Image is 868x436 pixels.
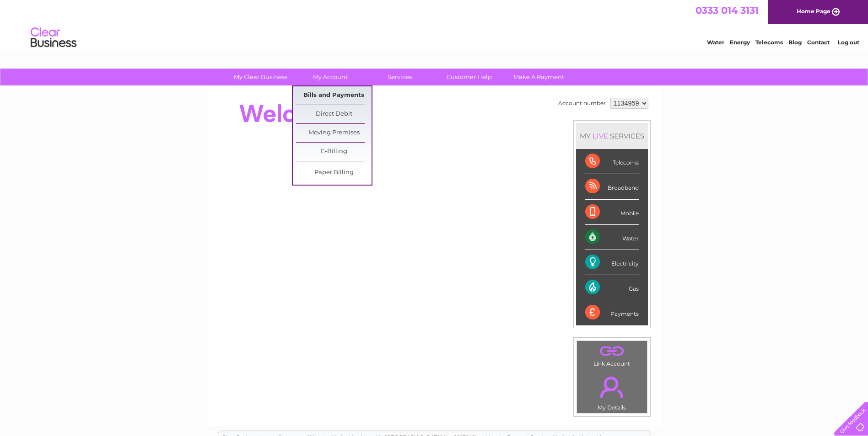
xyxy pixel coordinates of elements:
[431,69,507,85] a: Customer Help
[30,24,77,52] img: logo.png
[296,143,372,161] a: E-Billing
[591,132,610,140] div: LIVE
[730,39,750,46] a: Energy
[807,39,830,46] a: Contact
[585,174,639,199] div: Broadband
[838,39,859,46] a: Log out
[218,5,651,44] div: Clear Business is a trading name of Verastar Limited (registered in [GEOGRAPHIC_DATA] No. 3667643...
[296,86,372,105] a: Bills and Payments
[577,369,647,414] td: My Details
[579,371,645,403] a: .
[695,5,759,16] a: 0333 014 3131
[579,343,645,359] a: .
[755,39,783,46] a: Telecoms
[223,69,298,85] a: My Clear Business
[585,225,639,250] div: Water
[296,164,372,182] a: Paper Billing
[296,124,372,142] a: Moving Premises
[296,105,372,123] a: Direct Debit
[788,39,802,46] a: Blog
[292,69,368,85] a: My Account
[585,200,639,225] div: Mobile
[585,250,639,275] div: Electricity
[707,39,724,46] a: Water
[501,69,577,85] a: Make A Payment
[585,149,639,174] div: Telecoms
[556,96,608,111] td: Account number
[577,340,647,369] td: Link Account
[576,123,648,149] div: MY SERVICES
[362,69,437,85] a: Services
[585,300,639,325] div: Payments
[585,275,639,300] div: Gas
